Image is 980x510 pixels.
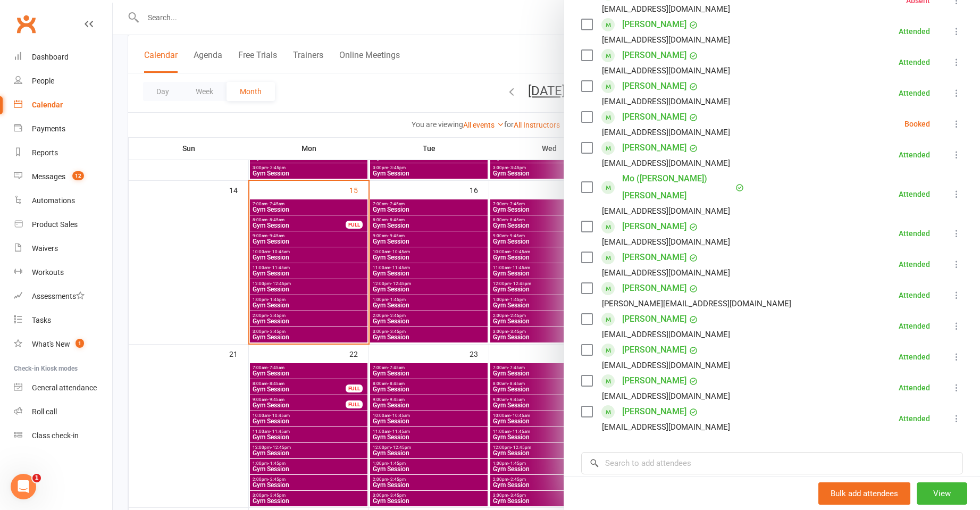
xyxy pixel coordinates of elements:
[602,156,730,170] div: [EMAIL_ADDRESS][DOMAIN_NAME]
[602,420,730,434] div: [EMAIL_ADDRESS][DOMAIN_NAME]
[14,165,112,189] a: Messages 12
[32,316,51,324] div: Tasks
[602,2,730,16] div: [EMAIL_ADDRESS][DOMAIN_NAME]
[622,249,686,266] a: [PERSON_NAME]
[602,235,730,249] div: [EMAIL_ADDRESS][DOMAIN_NAME]
[602,95,730,108] div: [EMAIL_ADDRESS][DOMAIN_NAME]
[32,292,85,300] div: Assessments
[602,126,730,139] div: [EMAIL_ADDRESS][DOMAIN_NAME]
[32,77,54,85] div: People
[14,189,112,213] a: Automations
[622,170,733,204] a: Mo ([PERSON_NAME]) [PERSON_NAME]
[14,400,112,424] a: Roll call
[622,139,686,156] a: [PERSON_NAME]
[622,108,686,126] a: [PERSON_NAME]
[622,280,686,297] a: [PERSON_NAME]
[602,33,730,47] div: [EMAIL_ADDRESS][DOMAIN_NAME]
[14,308,112,332] a: Tasks
[14,213,112,237] a: Product Sales
[899,28,930,35] div: Attended
[622,311,686,328] a: [PERSON_NAME]
[899,58,930,66] div: Attended
[899,322,930,330] div: Attended
[14,93,112,117] a: Calendar
[899,384,930,391] div: Attended
[602,204,730,218] div: [EMAIL_ADDRESS][DOMAIN_NAME]
[13,11,39,37] a: Clubworx
[622,403,686,420] a: [PERSON_NAME]
[899,190,930,198] div: Attended
[32,383,97,392] div: General attendance
[899,89,930,97] div: Attended
[899,291,930,299] div: Attended
[14,141,112,165] a: Reports
[622,78,686,95] a: [PERSON_NAME]
[32,196,75,205] div: Automations
[602,358,730,372] div: [EMAIL_ADDRESS][DOMAIN_NAME]
[32,172,65,181] div: Messages
[14,69,112,93] a: People
[72,171,84,180] span: 12
[14,424,112,448] a: Class kiosk mode
[602,389,730,403] div: [EMAIL_ADDRESS][DOMAIN_NAME]
[899,415,930,422] div: Attended
[32,244,58,253] div: Waivers
[32,53,69,61] div: Dashboard
[818,482,910,505] button: Bulk add attendees
[899,230,930,237] div: Attended
[917,482,967,505] button: View
[32,148,58,157] div: Reports
[32,268,64,277] div: Workouts
[602,328,730,341] div: [EMAIL_ADDRESS][DOMAIN_NAME]
[14,376,112,400] a: General attendance kiosk mode
[581,452,963,474] input: Search to add attendees
[14,285,112,308] a: Assessments
[76,339,84,348] span: 1
[622,16,686,33] a: [PERSON_NAME]
[899,151,930,158] div: Attended
[622,47,686,64] a: [PERSON_NAME]
[602,266,730,280] div: [EMAIL_ADDRESS][DOMAIN_NAME]
[899,261,930,268] div: Attended
[14,332,112,356] a: What's New1
[32,407,57,416] div: Roll call
[14,261,112,285] a: Workouts
[602,64,730,78] div: [EMAIL_ADDRESS][DOMAIN_NAME]
[32,340,70,348] div: What's New
[602,297,791,311] div: [PERSON_NAME][EMAIL_ADDRESS][DOMAIN_NAME]
[622,341,686,358] a: [PERSON_NAME]
[899,353,930,361] div: Attended
[622,218,686,235] a: [PERSON_NAME]
[14,237,112,261] a: Waivers
[32,124,65,133] div: Payments
[904,120,930,128] div: Booked
[32,431,79,440] div: Class check-in
[32,101,63,109] div: Calendar
[32,474,41,482] span: 1
[11,474,36,499] iframe: Intercom live chat
[32,220,78,229] div: Product Sales
[14,117,112,141] a: Payments
[14,45,112,69] a: Dashboard
[622,372,686,389] a: [PERSON_NAME]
